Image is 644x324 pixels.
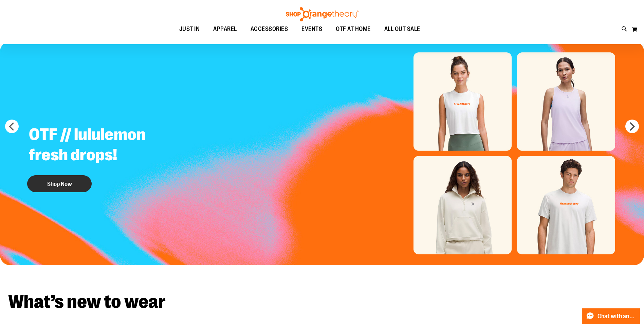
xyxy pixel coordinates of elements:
[384,21,420,37] span: ALL OUT SALE
[251,21,288,37] span: ACCESSORIES
[213,21,237,37] span: APPAREL
[206,21,244,37] a: APPAREL
[8,292,636,311] h2: What’s new to wear
[301,21,322,37] span: EVENTS
[597,313,636,320] span: Chat with an Expert
[5,120,19,133] button: prev
[27,175,92,192] button: Shop Now
[172,21,207,37] a: JUST IN
[244,21,295,37] a: ACCESSORIES
[24,119,192,172] h2: OTF // lululemon fresh drops!
[295,21,329,37] a: EVENTS
[582,308,640,324] button: Chat with an Expert
[24,119,192,196] a: OTF // lululemon fresh drops! Shop Now
[336,21,371,37] span: OTF AT HOME
[179,21,200,37] span: JUST IN
[285,7,360,21] img: Shop Orangetheory
[329,21,378,37] a: OTF AT HOME
[378,21,427,37] a: ALL OUT SALE
[625,120,639,133] button: next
